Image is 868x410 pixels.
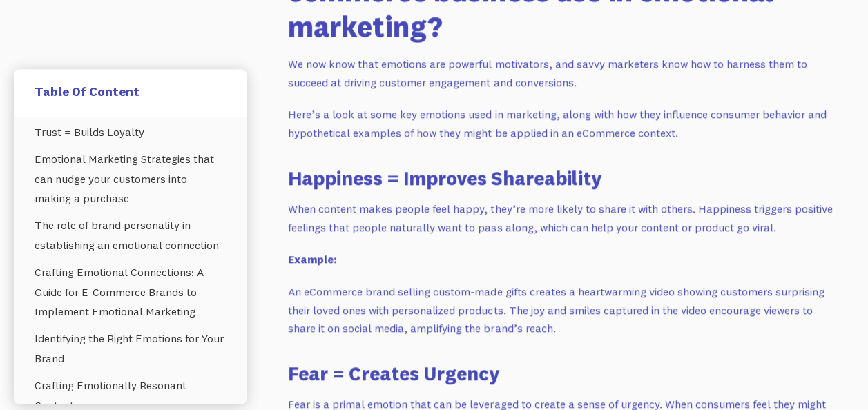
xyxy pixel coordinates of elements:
[288,282,838,338] p: An eCommerce brand selling custom-made gifts creates a heartwarming video showing customers surpr...
[288,360,838,387] h3: Fear = Creates Urgency
[35,119,226,146] a: Trust = Builds Loyalty
[35,326,226,373] a: Identifying the Right Emotions for Your Brand
[35,146,226,212] a: Emotional Marketing Strategies that can nudge your customers into making a purchase
[35,83,226,99] h5: Table Of Content
[288,199,838,236] p: When content makes people feel happy, they’re more likely to share it with others. Happiness trig...
[35,259,226,325] a: Crafting Emotional Connections: A Guide for E-Commerce Brands to Implement Emotional Marketing
[288,252,336,266] strong: Example:
[35,213,226,260] a: The role of brand personality in establishing an emotional connection
[288,250,838,269] p: ‍
[288,164,838,191] h3: Happiness = Improves Shareability
[288,55,838,91] p: We now know that emotions are powerful motivators, and savvy marketers know how to harness them t...
[288,105,838,141] p: Here’s a look at some key emotions used in marketing, along with how they influence consumer beha...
